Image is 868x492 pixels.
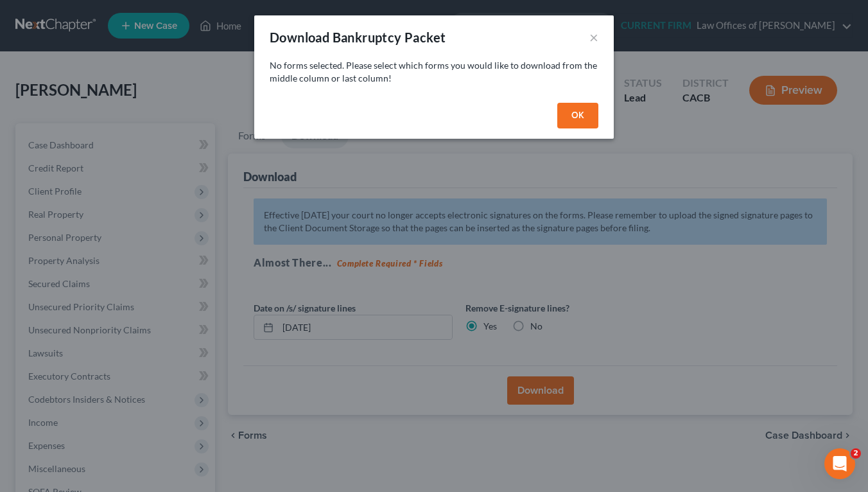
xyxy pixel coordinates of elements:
p: No forms selected. Please select which forms you would like to download from the middle column or... [270,59,598,85]
div: Download Bankruptcy Packet [270,28,446,46]
span: 2 [851,448,861,459]
button: OK [557,103,598,128]
button: × [589,30,598,45]
iframe: Intercom live chat [824,448,855,479]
